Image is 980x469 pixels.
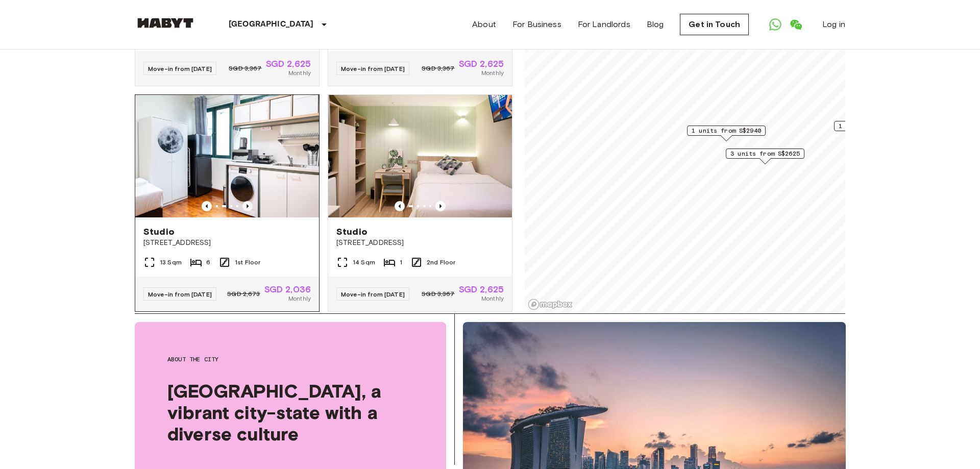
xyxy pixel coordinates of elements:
[528,299,573,310] a: Mapbox logo
[227,289,260,299] span: SGD 2,673
[229,64,261,73] span: SGD 3,367
[786,14,806,35] a: Open WeChat
[680,14,749,35] a: Get in Touch
[822,18,845,31] a: Log in
[288,294,311,303] span: Monthly
[328,95,512,217] img: Marketing picture of unit SG-01-111-001-001
[427,258,455,267] span: 2nd Floor
[422,64,454,73] span: SGD 3,367
[481,68,504,78] span: Monthly
[341,290,405,298] span: Move-in from [DATE]
[353,258,375,267] span: 14 Sqm
[459,59,504,68] span: SGD 2,625
[148,290,212,298] span: Move-in from [DATE]
[135,18,196,28] img: Habyt
[481,294,504,303] span: Monthly
[264,285,311,294] span: SGD 2,036
[229,18,314,31] p: [GEOGRAPHIC_DATA]
[206,258,210,267] span: 6
[472,18,496,31] a: About
[143,238,311,248] span: [STREET_ADDRESS]
[512,18,561,31] a: For Business
[135,94,320,312] a: Marketing picture of unit SG-01-107-003-001Marketing picture of unit SG-01-107-003-001Previous im...
[647,18,664,31] a: Blog
[400,258,402,267] span: 1
[148,65,212,72] span: Move-in from [DATE]
[834,121,913,137] div: Map marker
[726,149,804,164] div: Map marker
[167,380,413,445] span: [GEOGRAPHIC_DATA], a vibrant city-state with a diverse culture
[765,14,786,35] a: Open WhatsApp
[336,238,504,248] span: [STREET_ADDRESS]
[578,18,630,31] a: For Landlords
[266,59,311,68] span: SGD 2,625
[242,201,253,211] button: Previous image
[459,285,504,294] span: SGD 2,625
[422,289,454,299] span: SGD 3,367
[160,258,182,267] span: 13 Sqm
[336,226,367,238] span: Studio
[167,355,413,364] span: About the city
[288,68,311,78] span: Monthly
[135,95,319,217] img: Marketing picture of unit SG-01-107-003-001
[395,201,405,211] button: Previous image
[730,149,800,158] span: 3 units from S$2625
[341,65,405,72] span: Move-in from [DATE]
[235,258,260,267] span: 1st Floor
[202,201,212,211] button: Previous image
[839,121,908,131] span: 1 units from S$2036
[435,201,446,211] button: Previous image
[687,126,766,141] div: Map marker
[328,94,512,312] a: Marketing picture of unit SG-01-111-001-001Previous imagePrevious imageStudio[STREET_ADDRESS]14 S...
[143,226,175,238] span: Studio
[692,126,761,135] span: 1 units from S$2940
